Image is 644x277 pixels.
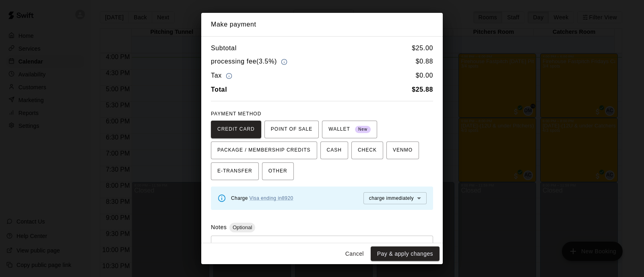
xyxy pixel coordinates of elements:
[250,195,293,201] a: Visa ending in 8920
[229,224,255,230] span: Optional
[416,70,433,81] h6: $ 0.00
[211,162,259,180] button: E-TRANSFER
[320,142,348,159] button: CASH
[393,144,413,157] span: VENMO
[211,43,237,53] h6: Subtotal
[231,195,293,201] span: Charge
[328,123,371,136] span: WALLET
[217,144,311,157] span: PACKAGE / MEMBERSHIP CREDITS
[327,144,342,157] span: CASH
[268,165,287,178] span: OTHER
[358,144,377,157] span: CHECK
[386,142,419,159] button: VENMO
[211,121,261,138] button: CREDIT CARD
[355,124,371,135] span: New
[211,56,289,67] h6: processing fee ( 3.5% )
[351,142,383,159] button: CHECK
[342,246,367,261] button: Cancel
[369,195,414,201] span: charge immediately
[371,246,440,261] button: Pay & apply changes
[211,86,227,93] b: Total
[211,70,234,81] h6: Tax
[262,162,294,180] button: OTHER
[211,111,261,117] span: PAYMENT METHOD
[322,121,377,138] button: WALLET New
[416,56,433,67] h6: $ 0.88
[217,123,255,136] span: CREDIT CARD
[264,121,319,138] button: POINT OF SALE
[271,123,312,136] span: POINT OF SALE
[217,165,252,178] span: E-TRANSFER
[201,13,443,36] h2: Make payment
[412,43,433,53] h6: $ 25.00
[211,224,227,230] label: Notes
[412,86,433,93] b: $ 25.88
[211,142,317,159] button: PACKAGE / MEMBERSHIP CREDITS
